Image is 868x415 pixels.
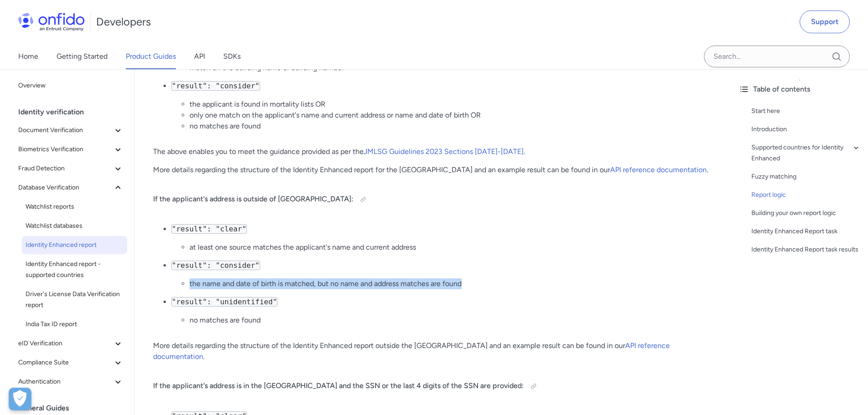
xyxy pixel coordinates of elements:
span: eID Verification [18,338,113,349]
li: the applicant is found in mortality lists OR [190,99,713,110]
code: "result": "unidentified" [171,297,277,307]
a: India Tax ID report [22,315,127,333]
h4: If the applicant's address is outside of [GEOGRAPHIC_DATA]: [153,192,713,207]
a: Overview [15,77,127,95]
input: Onfido search input field [704,46,850,67]
li: the name and date of birth is matched, but no name and address matches are found [190,278,713,289]
div: Table of contents [739,84,861,95]
a: Getting Started [56,44,108,69]
p: The above enables you to meet the guidance provided as per the . [153,146,713,157]
img: Onfido Logo [18,13,85,31]
button: Authentication [15,373,127,391]
span: Watchlist reports [26,201,123,212]
button: Database Verification [15,179,127,197]
span: Database Verification [18,182,113,193]
span: Biometrics Verification [18,144,113,155]
button: Biometrics Verification [15,140,127,159]
span: India Tax ID report [26,319,123,330]
button: Compliance Suite [15,354,127,372]
button: Fraud Detection [15,159,127,178]
a: SDKs [223,44,241,69]
h1: Developers [96,15,151,29]
button: Open Preferences [9,388,31,410]
span: Overview [18,80,123,91]
a: Support [800,10,850,33]
span: Compliance Suite [18,357,113,368]
a: API [194,44,205,69]
code: "result": "consider" [171,81,260,91]
code: "result": "clear" [171,224,247,234]
a: Start here [751,106,861,117]
a: Fuzzy matching [751,171,861,182]
div: Identity verification [18,103,131,121]
a: Watchlist reports [22,198,127,216]
p: More details regarding the structure of the Identity Enhanced report outside the [GEOGRAPHIC_DATA... [153,340,713,362]
a: Identity Enhanced Report task [751,226,861,237]
a: Driver's License Data Verification report [22,285,127,314]
a: Introduction [751,124,861,135]
button: Document Verification [15,121,127,139]
a: Home [18,44,38,69]
p: More details regarding the structure of the Identity Enhanced report for the [GEOGRAPHIC_DATA] an... [153,164,713,175]
li: at least one source matches the applicant's name and current address [190,242,713,253]
a: Watchlist databases [22,217,127,235]
span: Fraud Detection [18,163,113,174]
h4: If the applicant's address is in the [GEOGRAPHIC_DATA] and the SSN or the last 4 digits of the SS... [153,379,713,394]
a: API reference documentation [610,165,707,174]
a: Identity Enhanced Report task results [751,244,861,255]
a: Identity Enhanced report [22,236,127,254]
a: Report logic [751,190,861,200]
li: only one match on the applicant's name and current address or name and date of birth OR [190,110,713,121]
a: Product Guides [126,44,176,69]
a: JMLSG Guidelines 2023 Sections [DATE]-[DATE] [364,147,524,156]
span: Identity Enhanced report [26,240,123,251]
div: Cookie Preferences [9,388,31,410]
span: Identity Enhanced report - supported countries [26,259,123,281]
a: Building your own report logic [751,208,861,219]
li: no matches are found [190,121,713,132]
code: "result": "consider" [171,261,260,270]
span: Document Verification [18,125,113,136]
button: eID Verification [15,334,127,353]
li: no matches are found [190,315,713,326]
a: Identity Enhanced report - supported countries [22,255,127,284]
span: Watchlist databases [26,220,123,231]
span: Authentication [18,376,113,387]
span: Driver's License Data Verification report [26,289,123,311]
a: Supported countries for Identity Enhanced [751,142,861,164]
